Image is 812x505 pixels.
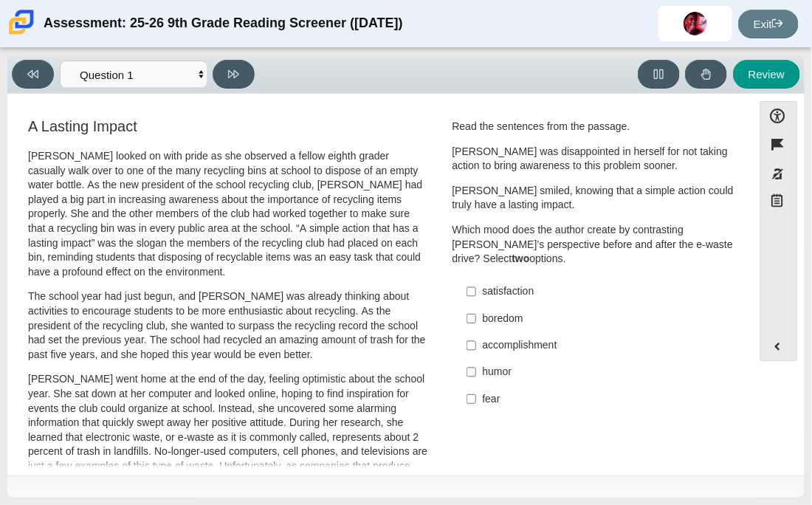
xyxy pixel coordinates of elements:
b: two [512,252,530,265]
div: accomplishment [483,338,727,353]
p: [PERSON_NAME] looked on with pride as she observed a fellow eighth grader casually walk over to o... [28,149,428,279]
div: Assessment: 25-26 9th Grade Reading Screener ([DATE]) [44,6,403,41]
div: fear [483,392,727,407]
button: Raise Your Hand [685,60,727,89]
p: [PERSON_NAME] was disappointed in herself for not taking action to bring awareness to this proble... [453,145,735,174]
img: traeyvon.feltoncas.8PZCbm [684,12,707,35]
button: Expand menu. Displays the button labels. [761,332,796,360]
div: Assessment items [15,101,746,470]
button: Notepad [760,188,797,219]
button: Toggle response masking [760,159,797,188]
p: [PERSON_NAME] smiled, knowing that a simple action could truly have a lasting impact. [453,184,735,213]
a: Exit [738,10,799,38]
p: Which mood does the author create by contrasting [PERSON_NAME]’s perspective before and after the... [453,223,735,267]
div: humor [483,365,727,379]
button: Open Accessibility Menu [760,101,797,130]
p: Read the sentences from the passage. [453,120,735,134]
a: Carmen School of Science & Technology [6,27,37,40]
div: boredom [483,312,727,326]
div: satisfaction [483,284,727,299]
h3: A Lasting Impact [28,118,428,134]
p: The school year had just begun, and [PERSON_NAME] was already thinking about activities to encour... [28,289,428,362]
button: Flag item [760,130,797,159]
img: Carmen School of Science & Technology [6,7,37,38]
button: Review [733,60,800,89]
